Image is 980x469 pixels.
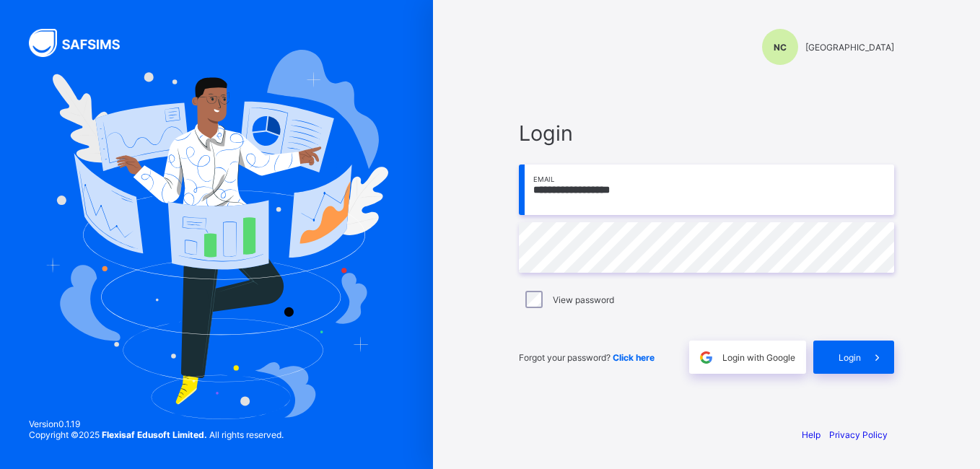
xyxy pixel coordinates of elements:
span: NC [774,42,787,53]
a: Help [802,429,821,440]
span: Forgot your password? [519,352,655,363]
img: Hero Image [45,50,388,419]
img: google.396cfc9801f0270233282035f929180a.svg [698,349,714,366]
span: Login [519,120,894,146]
span: Login [839,352,861,363]
span: Login with Google [722,352,795,363]
label: View password [553,294,614,305]
strong: Flexisaf Edusoft Limited. [102,429,207,440]
span: Copyright © 2025 All rights reserved. [29,429,284,440]
img: SAFSIMS Logo [29,29,137,57]
a: Click here [613,352,655,363]
a: Privacy Policy [829,429,888,440]
span: [GEOGRAPHIC_DATA] [805,42,894,53]
span: Version 0.1.19 [29,418,284,429]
